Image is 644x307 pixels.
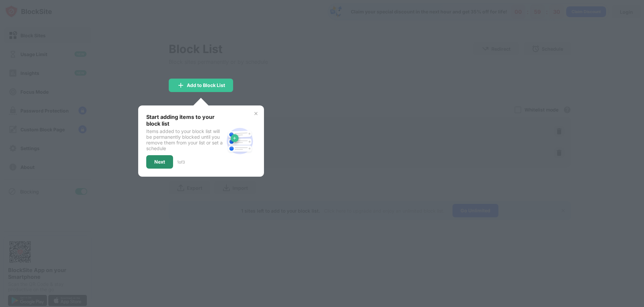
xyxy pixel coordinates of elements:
img: x-button.svg [253,111,259,116]
div: Next [154,159,165,165]
div: Items added to your block list will be permanently blocked until you remove them from your list o... [146,128,224,151]
div: Start adding items to your block list [146,114,224,127]
img: block-site.svg [224,125,256,157]
div: 1 of 3 [177,160,185,165]
div: Add to Block List [187,83,225,88]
